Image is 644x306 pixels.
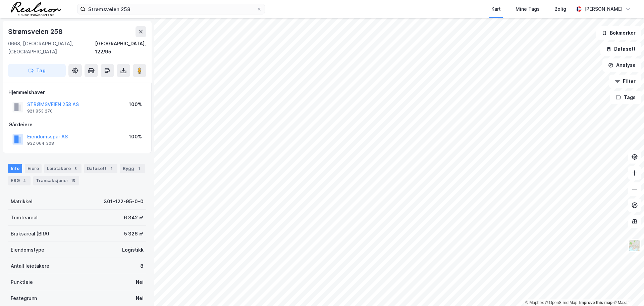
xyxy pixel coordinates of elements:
[554,5,566,13] div: Bolig
[8,26,64,37] div: Strømsveien 258
[610,274,644,306] iframe: Chat Widget
[95,40,146,56] div: [GEOGRAPHIC_DATA], 122/95
[525,300,544,305] a: Mapbox
[579,300,612,305] a: Improve this map
[44,164,82,173] div: Leietakere
[11,262,49,270] div: Antall leietakere
[136,165,142,172] div: 1
[86,4,257,14] input: Søk på adresse, matrikkel, gårdeiere, leietakere eller personer
[8,121,146,129] div: Gårdeiere
[628,239,641,252] img: Z
[25,164,42,173] div: Eiere
[108,165,115,172] div: 1
[11,246,44,254] div: Eiendomstype
[491,5,501,13] div: Kart
[610,274,644,306] div: Kontrollprogram for chat
[122,246,144,254] div: Logistikk
[104,198,144,206] div: 301-122-95-0-0
[140,262,144,270] div: 8
[516,5,540,13] div: Mine Tags
[596,26,641,40] button: Bokmerker
[11,198,33,206] div: Matrikkel
[11,2,61,16] img: realnor-logo.934646d98de889bb5806.png
[8,164,22,173] div: Info
[33,176,79,185] div: Transaksjoner
[11,214,38,222] div: Tomteareal
[8,40,95,56] div: 0668, [GEOGRAPHIC_DATA], [GEOGRAPHIC_DATA]
[84,164,117,173] div: Datasett
[600,42,641,56] button: Datasett
[129,133,142,141] div: 100%
[11,294,37,302] div: Festegrunn
[120,164,145,173] div: Bygg
[70,177,76,184] div: 15
[545,300,578,305] a: OpenStreetMap
[21,177,28,184] div: 4
[27,141,54,146] div: 932 064 308
[11,230,49,238] div: Bruksareal (BRA)
[136,294,144,302] div: Nei
[609,75,641,88] button: Filter
[27,108,53,114] div: 921 853 270
[11,278,33,286] div: Punktleie
[602,58,641,72] button: Analyse
[124,214,144,222] div: 6 342 ㎡
[72,165,79,172] div: 8
[584,5,623,13] div: [PERSON_NAME]
[136,278,144,286] div: Nei
[8,176,31,185] div: ESG
[8,88,146,96] div: Hjemmelshaver
[610,91,641,104] button: Tags
[8,64,66,77] button: Tag
[129,100,142,108] div: 100%
[124,230,144,238] div: 5 326 ㎡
